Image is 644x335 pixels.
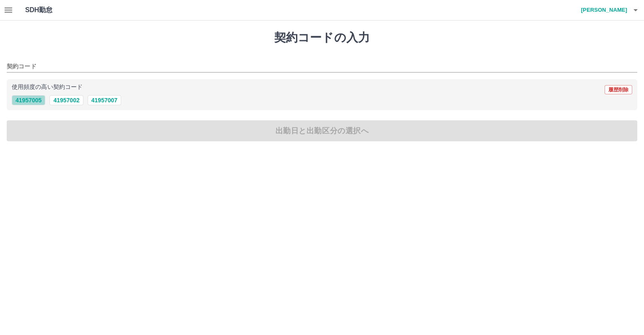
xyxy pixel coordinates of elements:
button: 41957005 [12,95,45,105]
button: 41957002 [49,95,83,105]
button: 履歴削除 [605,85,632,94]
p: 使用頻度の高い契約コード [12,84,83,90]
h1: 契約コードの入力 [7,31,637,45]
button: 41957007 [88,95,121,105]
